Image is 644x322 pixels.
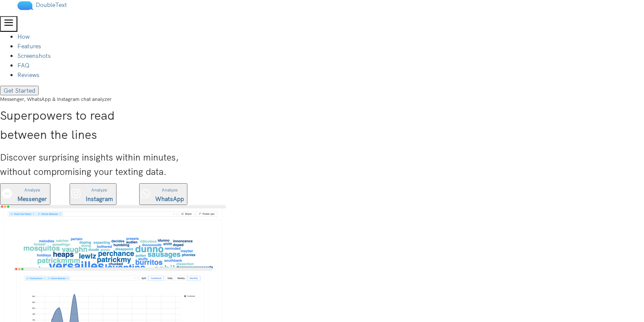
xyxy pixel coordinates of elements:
[86,195,113,203] b: Instagram
[70,193,117,201] a: Analyze Instagram
[155,195,184,203] b: WhatsApp
[162,187,177,193] span: Analyze
[17,33,30,40] a: How
[17,52,51,60] a: Screenshots
[17,1,34,10] img: mS3x8y1f88AAAAABJRU5ErkJggg==
[17,1,67,9] a: DoubleText
[139,193,187,201] a: Analyze WhatsApp
[17,195,47,203] b: Messenger
[139,183,187,205] button: Analyze WhatsApp
[70,183,117,205] button: Analyze Instagram
[36,1,67,9] span: DoubleText
[17,42,41,50] a: Features
[24,187,40,193] span: Analyze
[17,61,30,69] a: FAQ
[91,187,107,193] span: Analyze
[17,71,40,79] a: Reviews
